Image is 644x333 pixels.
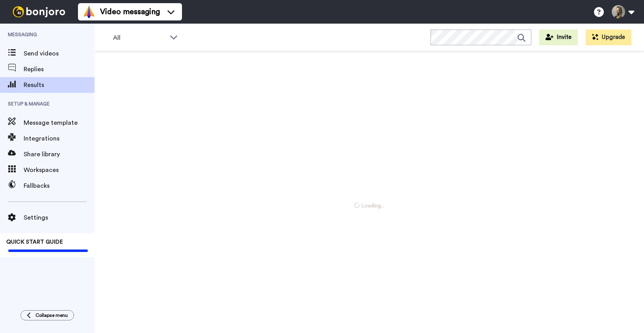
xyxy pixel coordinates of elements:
span: Video messaging [100,6,160,17]
img: bj-logo-header-white.svg [9,6,69,17]
span: Replies [24,65,95,74]
span: Share library [24,150,95,159]
span: Fallbacks [24,181,95,191]
span: Results [24,80,95,90]
span: Message template [24,118,95,128]
span: Settings [24,213,95,222]
span: Workspaces [24,165,95,175]
img: vm-color.svg [83,6,95,18]
button: Upgrade [586,30,631,45]
button: Invite [539,30,578,45]
span: Collapse menu [35,312,68,318]
span: Loading... [354,202,384,210]
span: All [113,33,166,43]
span: QUICK START GUIDE [6,239,63,245]
span: Send videos [24,49,95,58]
button: Collapse menu [20,310,74,320]
span: Integrations [24,134,95,143]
